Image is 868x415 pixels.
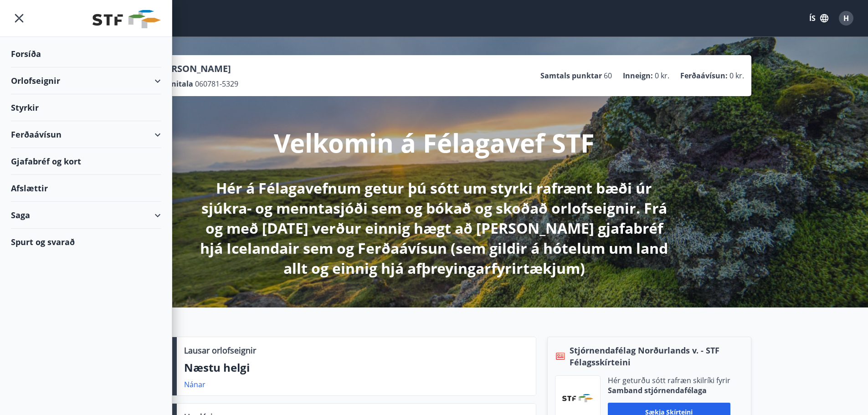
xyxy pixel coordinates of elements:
[623,71,653,81] p: Inneign :
[92,10,161,28] img: union_logo
[608,385,730,395] p: Samband stjórnendafélaga
[562,394,593,402] img: vjCaq2fThgY3EUYqSgpjEiBg6WP39ov69hlhuPVN.png
[680,71,728,81] p: Ferðaávísun :
[729,71,744,81] span: 0 kr.
[11,202,161,229] div: Saga
[157,62,238,75] p: [PERSON_NAME]
[184,344,256,356] p: Lausar orlofseignir
[11,229,161,255] div: Spurt og svarað
[540,71,602,81] p: Samtals punktar
[608,375,730,385] p: Hér geturðu sótt rafræn skilríki fyrir
[11,67,161,94] div: Orlofseignir
[157,79,193,89] p: Kennitala
[570,344,744,368] span: Stjórnendafélag Norðurlands v. - STF Félagsskírteini
[843,13,849,23] span: H
[11,94,161,121] div: Styrkir
[11,175,161,202] div: Afslættir
[11,10,27,26] button: menu
[184,379,205,389] a: Nánar
[11,148,161,175] div: Gjafabréf og kort
[11,121,161,148] div: Ferðaávísun
[655,71,669,81] span: 0 kr.
[194,178,675,278] p: Hér á Félagavefnum getur þú sótt um styrki rafrænt bæði úr sjúkra- og menntasjóði sem og bókað og...
[804,10,833,26] button: ÍS
[195,79,238,89] span: 060781-5329
[11,41,161,67] div: Forsíða
[274,125,595,160] p: Velkomin á Félagavef STF
[184,360,529,375] p: Næstu helgi
[835,7,857,29] button: H
[604,71,612,81] span: 60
